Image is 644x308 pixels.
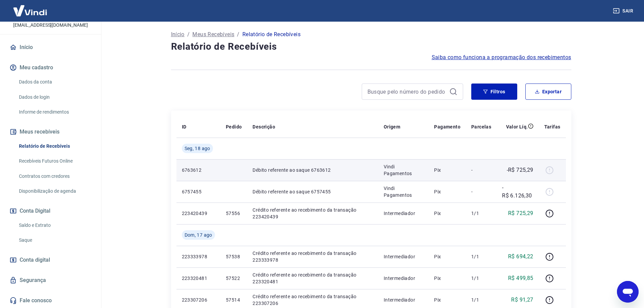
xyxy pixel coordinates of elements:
[511,296,533,304] p: R$ 91,27
[226,253,242,260] p: 57538
[367,87,447,97] input: Busque pelo número do pedido
[226,297,242,303] p: 57514
[253,167,373,173] p: Débito referente ao saque 6763612
[16,75,93,89] a: Dados da conta
[185,232,212,238] span: Dom, 17 ago
[253,188,373,195] p: Débito referente ao saque 6757455
[612,5,636,17] button: Sair
[471,297,491,303] p: 1/1
[8,124,93,139] button: Meus recebíveis
[471,84,517,100] button: Filtros
[182,123,187,130] p: ID
[8,273,93,288] a: Segurança
[384,210,424,217] p: Intermediador
[434,297,460,303] p: Pix
[8,253,93,267] a: Conta digital
[253,207,373,220] p: Crédito referente ao recebimento da transação 223420439
[253,293,373,307] p: Crédito referente ao recebimento da transação 223307206
[508,209,533,217] p: R$ 725,29
[471,253,491,260] p: 1/1
[471,210,491,217] p: 1/1
[187,30,190,39] p: /
[508,274,533,282] p: R$ 499,85
[16,184,93,198] a: Disponibilização de agenda
[8,204,93,218] button: Conta Digital
[8,0,52,21] img: Vindi
[192,30,234,39] a: Meus Recebíveis
[182,253,215,260] p: 223333978
[16,169,93,183] a: Contratos com credores
[434,253,460,260] p: Pix
[182,188,215,195] p: 6757455
[507,166,533,174] p: -R$ 725,29
[434,210,460,217] p: Pix
[384,297,424,303] p: Intermediador
[471,275,491,282] p: 1/1
[16,218,93,232] a: Saldo e Extrato
[226,123,242,130] p: Pedido
[8,60,93,75] button: Meu cadastro
[171,40,571,53] h4: Relatório de Recebíveis
[253,123,275,130] p: Descrição
[508,253,533,261] p: R$ 694,22
[434,167,460,173] p: Pix
[8,40,93,55] a: Início
[525,84,571,100] button: Exportar
[8,293,93,308] a: Fale conosco
[242,30,301,39] p: Relatório de Recebíveis
[384,163,424,177] p: Vindi Pagamentos
[16,105,93,119] a: Informe de rendimentos
[471,123,491,130] p: Parcelas
[13,22,88,29] p: [EMAIL_ADDRESS][DOMAIN_NAME]
[16,139,93,153] a: Relatório de Recebíveis
[237,30,239,39] p: /
[471,188,491,195] p: -
[20,255,50,265] span: Conta digital
[182,297,215,303] p: 223307206
[185,145,210,152] span: Seg, 18 ago
[434,275,460,282] p: Pix
[226,275,242,282] p: 57522
[502,184,533,200] p: -R$ 6.126,30
[226,210,242,217] p: 57556
[16,233,93,247] a: Saque
[617,281,639,303] iframe: Botão para abrir a janela de mensagens
[182,167,215,173] p: 6763612
[182,210,215,217] p: 223420439
[434,123,460,130] p: Pagamento
[171,30,185,39] a: Início
[384,253,424,260] p: Intermediador
[544,123,560,130] p: Tarifas
[384,185,424,198] p: Vindi Pagamentos
[434,188,460,195] p: Pix
[16,154,93,168] a: Recebíveis Futuros Online
[16,90,93,104] a: Dados de login
[432,53,571,62] a: Saiba como funciona a programação dos recebimentos
[253,250,373,263] p: Crédito referente ao recebimento da transação 223333978
[471,167,491,173] p: -
[506,123,528,130] p: Valor Líq.
[384,123,400,130] p: Origem
[384,275,424,282] p: Intermediador
[253,271,373,285] p: Crédito referente ao recebimento da transação 223320481
[182,275,215,282] p: 223320481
